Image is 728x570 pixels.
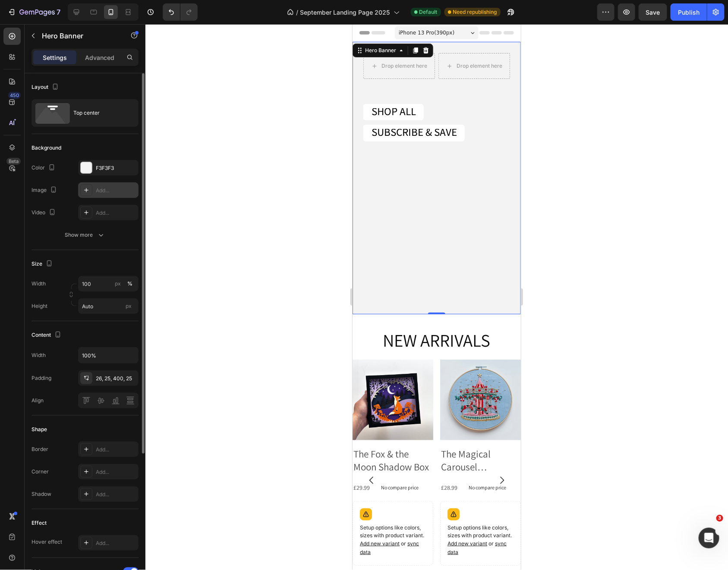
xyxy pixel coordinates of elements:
[32,81,60,93] div: Layout
[115,280,121,288] div: px
[32,490,51,498] div: Shadow
[296,8,299,17] span: /
[73,103,126,123] div: Top center
[353,24,521,570] iframe: Design area
[42,31,115,41] p: Hero Banner
[678,8,700,17] div: Publish
[8,92,21,99] div: 450
[671,3,707,21] button: Publish
[32,351,46,359] div: Width
[32,207,57,219] div: Video
[126,303,132,309] span: px
[32,162,57,174] div: Color
[43,53,67,62] p: Settings
[79,348,138,363] input: Auto
[96,446,136,454] div: Add...
[32,519,47,527] div: Effect
[32,445,48,453] div: Border
[3,3,64,21] button: 7
[32,426,47,433] div: Shape
[32,329,63,341] div: Content
[113,279,123,289] button: %
[32,468,49,476] div: Corner
[96,375,136,382] div: 26, 25, 400, 25
[699,528,719,548] iframe: Intercom live chat
[32,185,59,196] div: Image
[646,9,660,16] span: Save
[125,279,135,289] button: px
[32,538,62,546] div: Hover effect
[32,302,47,310] label: Height
[96,187,136,194] div: Add...
[57,7,60,17] p: 7
[163,3,198,21] div: Undo/Redo
[6,158,21,165] div: Beta
[453,8,497,16] span: Need republishing
[32,144,61,152] div: Background
[65,231,105,239] div: Show more
[300,8,390,17] span: September Landing Page 2025
[32,397,44,404] div: Align
[96,164,136,172] div: F3F3F3
[78,276,139,291] input: px%
[419,8,438,16] span: Default
[32,280,46,288] label: Width
[96,209,136,217] div: Add...
[78,298,139,314] input: px
[85,53,114,62] p: Advanced
[32,374,51,382] div: Padding
[127,280,132,288] div: %
[639,3,667,21] button: Save
[32,258,54,270] div: Size
[96,491,136,498] div: Add...
[716,515,723,522] span: 3
[96,468,136,476] div: Add...
[32,227,139,243] button: Show more
[96,539,136,547] div: Add...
